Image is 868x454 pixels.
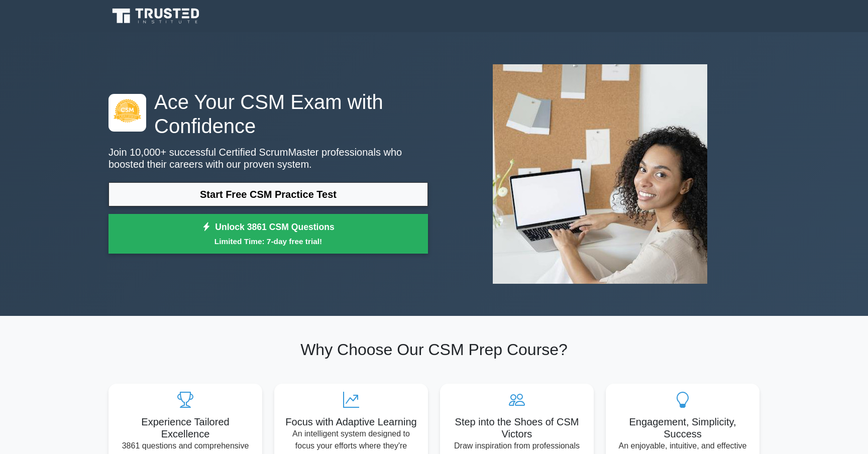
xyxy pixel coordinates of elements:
[108,340,759,359] h2: Why Choose Our CSM Prep Course?
[282,416,420,428] h5: Focus with Adaptive Learning
[448,416,586,440] h5: Step into the Shoes of CSM Victors
[108,146,428,170] p: Join 10,000+ successful Certified ScrumMaster professionals who boosted their careers with our pr...
[614,416,751,440] h5: Engagement, Simplicity, Success
[108,214,428,254] a: Unlock 3861 CSM QuestionsLimited Time: 7-day free trial!
[121,236,415,247] small: Limited Time: 7-day free trial!
[117,416,254,440] h5: Experience Tailored Excellence
[108,90,428,138] h1: Ace Your CSM Exam with Confidence
[108,182,428,206] a: Start Free CSM Practice Test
